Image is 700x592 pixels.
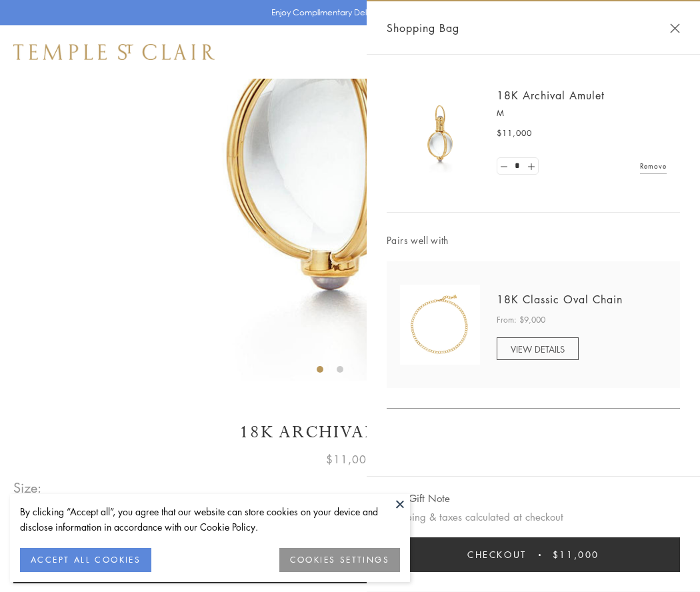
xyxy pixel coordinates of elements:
[326,451,374,468] span: $11,000
[497,292,623,307] a: 18K Classic Oval Chain
[387,537,680,572] button: Checkout $11,000
[387,490,450,507] button: Add Gift Note
[497,107,667,120] p: M
[497,127,532,140] span: $11,000
[271,6,423,19] p: Enjoy Complimentary Delivery & Returns
[497,88,605,103] a: 18K Archival Amulet
[400,93,480,173] img: 18K Archival Amulet
[524,158,537,175] a: Set quantity to 2
[20,504,400,535] div: By clicking “Accept all”, you agree that our website can store cookies on your device and disclos...
[497,158,511,175] a: Set quantity to 0
[13,421,687,444] h1: 18K Archival Amulet
[279,548,400,572] button: COOKIES SETTINGS
[553,547,599,562] span: $11,000
[400,285,480,365] img: N88865-OV18
[497,337,579,360] a: VIEW DETAILS
[387,19,459,37] span: Shopping Bag
[640,159,667,173] a: Remove
[511,343,565,355] span: VIEW DETAILS
[13,477,43,499] span: Size:
[467,547,527,562] span: Checkout
[387,509,680,525] p: Shipping & taxes calculated at checkout
[497,313,545,327] span: From: $9,000
[13,44,215,60] img: Temple St. Clair
[387,233,680,248] span: Pairs well with
[670,23,680,33] button: Close Shopping Bag
[20,548,151,572] button: ACCEPT ALL COOKIES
